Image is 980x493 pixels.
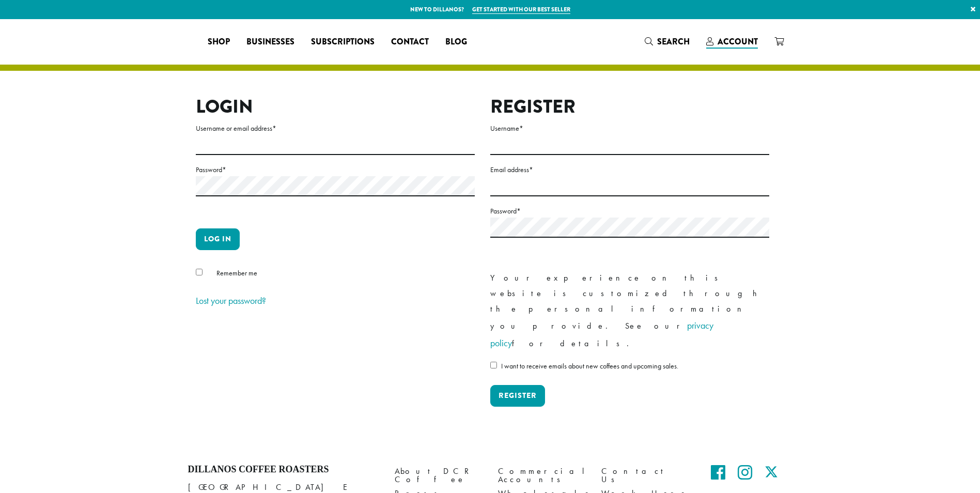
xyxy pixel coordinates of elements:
label: Email address [490,163,769,176]
a: Contact Us [601,464,689,486]
a: Search [636,33,698,50]
a: About DCR Coffee [395,464,483,486]
p: Your experience on this website is customized through the personal information you provide. See o... [490,270,769,352]
h2: Register [490,96,769,118]
span: Account [718,36,758,48]
button: Register [490,385,545,407]
a: Get started with our best seller [472,5,570,14]
input: I want to receive emails about new coffees and upcoming sales. [490,362,497,368]
a: Commercial Accounts [498,464,586,486]
span: Subscriptions [311,36,375,49]
span: Businesses [246,36,294,49]
span: I want to receive emails about new coffees and upcoming sales. [501,361,678,371]
a: Shop [199,34,238,50]
a: privacy policy [490,319,713,349]
label: Password [196,163,475,176]
span: Shop [208,36,230,49]
label: Username or email address [196,122,475,135]
span: Blog [445,36,467,49]
h4: Dillanos Coffee Roasters [188,464,379,475]
h2: Login [196,96,475,118]
span: Remember me [216,268,257,278]
span: Search [657,36,690,48]
span: Contact [391,36,429,49]
a: Lost your password? [196,295,266,306]
label: Username [490,122,769,135]
button: Log in [196,228,240,250]
label: Password [490,205,769,218]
